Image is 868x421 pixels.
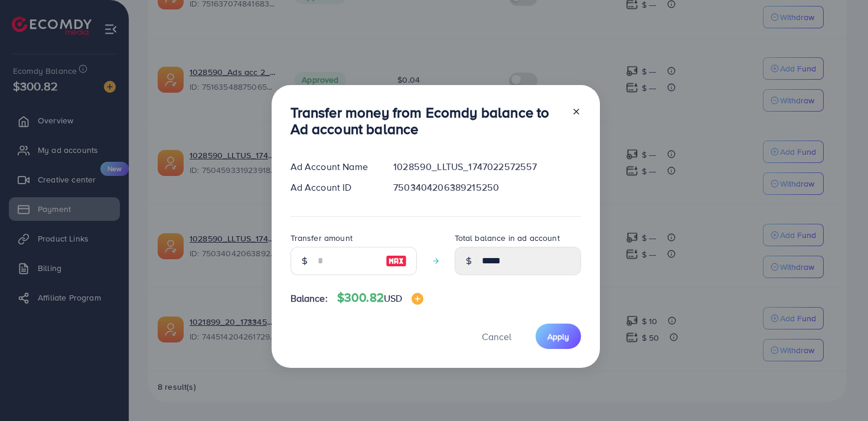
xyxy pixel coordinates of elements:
[291,292,328,305] span: Balance:
[384,292,402,305] span: USD
[281,181,384,194] div: Ad Account ID
[547,331,569,342] span: Apply
[455,232,560,244] label: Total balance in ad account
[281,160,384,174] div: Ad Account Name
[291,104,562,138] h3: Transfer money from Ecomdy balance to Ad account balance
[536,324,581,349] button: Apply
[337,291,424,305] h4: $300.82
[291,232,353,244] label: Transfer amount
[482,330,511,343] span: Cancel
[384,181,590,194] div: 7503404206389215250
[386,254,407,268] img: image
[818,368,859,412] iframe: Chat
[384,160,590,174] div: 1028590_LLTUS_1747022572557
[467,324,526,349] button: Cancel
[412,293,423,305] img: image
